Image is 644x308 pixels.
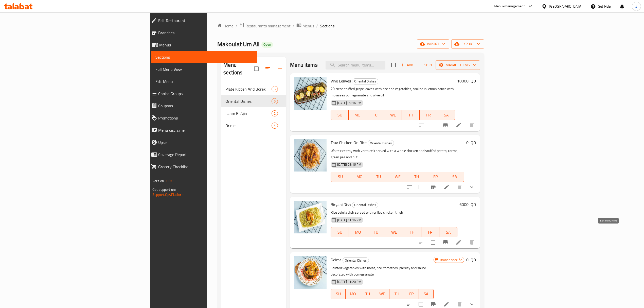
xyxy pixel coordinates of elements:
a: Coverage Report [147,148,257,161]
a: Edit Restaurant [147,14,257,27]
span: Select to update [416,182,426,192]
button: MO [349,227,367,237]
div: items [272,98,278,104]
img: Vine Leaves [294,77,327,110]
span: Dolma [331,256,342,264]
span: Add item [399,61,415,69]
div: [GEOGRAPHIC_DATA] [549,4,582,9]
button: Branch-specific-item [439,236,452,248]
span: Sections [155,54,253,60]
button: SU [331,227,349,237]
a: Coupons [147,100,257,112]
span: Select section [388,60,399,70]
div: Oriental Dishes [368,140,394,146]
button: delete [454,181,466,193]
button: TU [366,110,384,120]
button: TH [389,289,404,299]
span: WE [387,229,401,236]
span: Version: [152,178,165,184]
span: WE [377,290,388,298]
nav: Menu sections [221,81,286,134]
button: WE [384,110,402,120]
p: White rice tray with vermicelli served with a whole chicken and stuffed potato, carrot, green pea... [331,148,464,160]
span: Get support on: [152,186,176,193]
button: WE [388,172,407,182]
span: Select all sections [251,63,262,74]
button: sort-choices [403,181,416,193]
span: Promotions [158,115,253,121]
a: Restaurants management [239,23,291,29]
button: SA [445,172,464,182]
button: TU [360,289,375,299]
span: Open [261,42,273,47]
span: Select to update [428,120,438,130]
button: FR [404,289,419,299]
button: SU [331,110,349,120]
span: Oriental Dishes [352,78,378,84]
a: Full Menu View [151,63,257,75]
span: Sort [418,62,432,68]
li: / [316,23,318,29]
span: TH [409,173,424,180]
button: SA [439,227,457,237]
span: 5 [272,87,278,92]
span: SA [421,290,432,298]
span: SU [333,173,348,180]
span: [DATE] 11:16 PM [335,218,363,223]
span: Choice Groups [158,91,253,97]
a: Edit menu item [443,301,450,307]
span: FR [406,290,417,298]
button: FR [426,172,445,182]
h6: 0 IQD [466,256,476,263]
span: TH [391,290,402,298]
span: SA [439,111,453,119]
a: Grocery Checklist [147,161,257,173]
a: Branches [147,27,257,39]
button: Manage items [436,60,480,70]
p: Rice bajella dish served with grilled chicken thigh [331,209,457,216]
div: Lahm Bi Ajin2 [221,107,286,119]
span: Menus [159,42,253,48]
span: Coverage Report [158,151,253,158]
span: Branches [158,30,253,36]
button: import [417,39,449,49]
div: items [272,110,278,116]
span: Oriental Dishes [343,258,369,263]
span: Oriental Dishes [225,98,272,104]
span: Menu disclaimer [158,127,253,133]
button: SU [331,289,346,299]
span: WE [386,111,400,119]
div: Plate Kibbeh And Borek5 [221,83,286,95]
span: 2 [272,111,278,116]
span: Oriental Dishes [352,202,378,208]
p: Stuffed vegetables with meat, rice, tomatoes, parsley and sauce decorated with pomegranate [331,265,434,278]
span: SU [333,111,347,119]
div: Oriental Dishes [352,78,378,84]
span: MO [352,173,367,180]
span: FR [428,173,443,180]
img: Dolma [294,256,327,289]
span: 5 [272,99,278,104]
p: 20 piece stuffed grape leaves with rice and vegetables, cooked in lemon sauce with molasses pomeg... [331,86,455,98]
span: Edit Menu [155,78,253,84]
input: search [326,61,385,70]
div: Menu-management [494,3,525,9]
span: import [421,41,445,47]
button: MO [349,110,366,120]
button: export [451,39,484,49]
span: Sections [320,23,334,29]
button: TU [367,227,385,237]
span: export [455,41,480,47]
div: Drinks4 [221,119,286,132]
h2: Menu items [290,61,318,69]
span: [DATE] 09:16 PM [335,100,363,105]
button: SU [331,172,350,182]
a: Support.OpsPlatform [152,191,185,198]
span: Menus [302,23,314,29]
a: Choice Groups [147,88,257,100]
span: Plate Kibbeh And Borek [225,86,272,92]
a: Edit Menu [151,75,257,88]
span: SU [333,229,347,236]
button: Add [399,61,415,69]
